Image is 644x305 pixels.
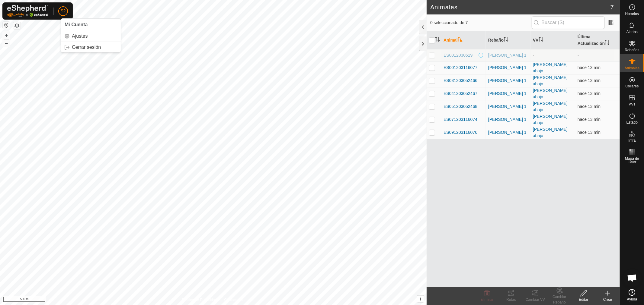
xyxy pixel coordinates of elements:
span: 30 sept 2025, 14:37 [578,65,601,70]
button: Restablecer Mapa [3,22,10,29]
span: ES031203052466 [444,77,477,84]
span: Estado [626,121,638,124]
div: [PERSON_NAME] 1 [488,129,528,136]
span: ES0012030519 [444,52,473,58]
h2: Animales [430,4,610,11]
div: [PERSON_NAME] 1 [488,52,528,58]
span: - [578,53,579,58]
div: Rutas [499,297,523,302]
th: Rebaño [486,31,530,49]
img: Logo Gallagher [7,5,48,17]
a: [PERSON_NAME] abajo [533,101,568,112]
a: Ayuda [620,287,644,303]
a: Política de Privacidad [182,297,217,303]
p-sorticon: Activar para ordenar [605,41,610,46]
a: [PERSON_NAME] abajo [533,127,568,138]
span: 30 sept 2025, 14:37 [578,117,601,122]
th: VV [530,31,575,49]
p-sorticon: Activar para ordenar [458,38,463,42]
span: Cerrar sesión [72,45,101,50]
a: Cerrar sesión [61,42,121,52]
span: Alertas [626,30,638,34]
span: ES071203116074 [444,116,477,123]
button: Capas del Mapa [13,22,21,29]
span: Collares [625,84,639,88]
span: ES091203116076 [444,129,477,136]
a: Ajustes [61,31,121,41]
span: i [420,296,421,301]
p-sorticon: Activar para ordenar [539,38,543,42]
span: 30 sept 2025, 14:37 [578,130,601,135]
span: Mi Cuenta [65,22,88,27]
div: Chat abierto [623,269,641,287]
span: Rebaños [625,48,639,52]
span: Eliminar [480,297,493,302]
span: Ayuda [627,297,637,301]
span: ES051203052468 [444,103,477,110]
th: Animal [441,31,486,49]
span: Mapa de Calor [622,157,642,164]
a: [PERSON_NAME] abajo [533,62,568,73]
a: [PERSON_NAME] abajo [533,88,568,99]
app-display-virtual-paddock-transition: - [533,53,534,58]
span: ES041203052467 [444,90,477,97]
a: [PERSON_NAME] abajo [533,114,568,125]
div: [PERSON_NAME] 1 [488,116,528,123]
div: Editar [572,297,596,302]
div: [PERSON_NAME] 1 [488,77,528,84]
div: [PERSON_NAME] 1 [488,103,528,110]
a: Contáctenos [224,297,245,303]
span: Ajustes [72,34,88,39]
span: 0 seleccionado de 7 [430,20,532,26]
div: Cambiar Rebaño [547,294,572,305]
span: 30 sept 2025, 14:37 [578,78,601,83]
span: Animales [625,66,639,70]
button: + [3,32,10,39]
span: Horarios [625,12,639,16]
a: [PERSON_NAME] abajo [533,75,568,86]
span: 30 sept 2025, 14:37 [578,91,601,96]
button: – [3,39,10,47]
div: [PERSON_NAME] 1 [488,64,528,71]
span: ES001203116077 [444,64,477,71]
th: Última Actualización [575,31,620,49]
span: Infra [628,139,636,142]
span: S2 [60,8,66,14]
span: 30 sept 2025, 14:37 [578,104,601,109]
div: [PERSON_NAME] 1 [488,90,528,97]
p-sorticon: Activar para ordenar [435,38,440,42]
p-sorticon: Activar para ordenar [504,38,508,42]
span: 7 [610,3,614,12]
div: Cambiar VV [523,297,547,302]
div: Crear [596,297,620,302]
button: i [417,296,424,302]
input: Buscar (S) [532,16,605,29]
span: VVs [629,102,635,106]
